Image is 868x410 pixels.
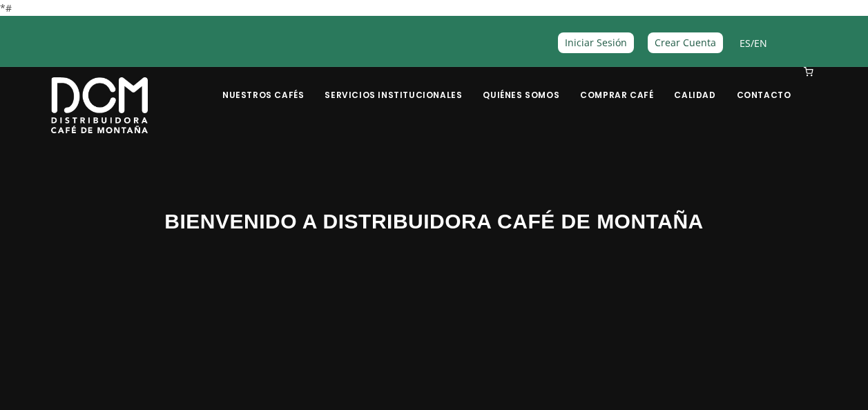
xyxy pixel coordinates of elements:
span: / [740,35,767,51]
a: ES [740,37,751,50]
a: Comprar Café [572,68,662,101]
a: Iniciar Sesión [558,32,634,52]
a: Nuestros Cafés [214,68,312,101]
h3: BIENVENIDO A DISTRIBUIDORA CAFÉ DE MONTAÑA [51,206,818,237]
a: Servicios Institucionales [316,68,470,101]
a: EN [754,37,767,50]
a: Crear Cuenta [648,32,723,52]
a: Calidad [666,68,724,101]
a: Contacto [729,68,800,101]
a: Quiénes Somos [474,68,568,101]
